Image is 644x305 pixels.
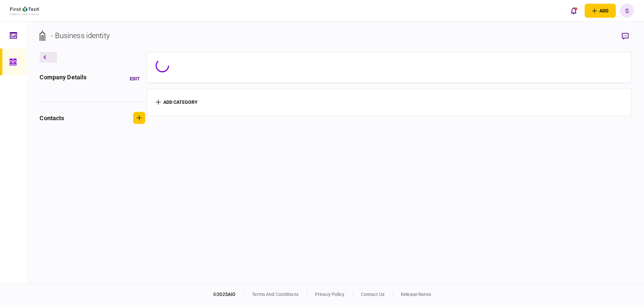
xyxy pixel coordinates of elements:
[620,4,634,18] button: S
[361,292,384,297] a: contact us
[585,4,616,18] button: open adding identity options
[252,292,299,297] a: terms and conditions
[10,6,40,15] img: client company logo
[213,291,244,298] div: © 2025 AIO
[40,73,87,85] div: company details
[51,30,110,41] div: - Business identity
[124,73,145,85] button: Edit
[315,292,344,297] a: privacy policy
[567,4,581,18] button: open notifications list
[40,113,64,123] div: contacts
[401,292,431,297] a: release notes
[156,99,198,105] button: add category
